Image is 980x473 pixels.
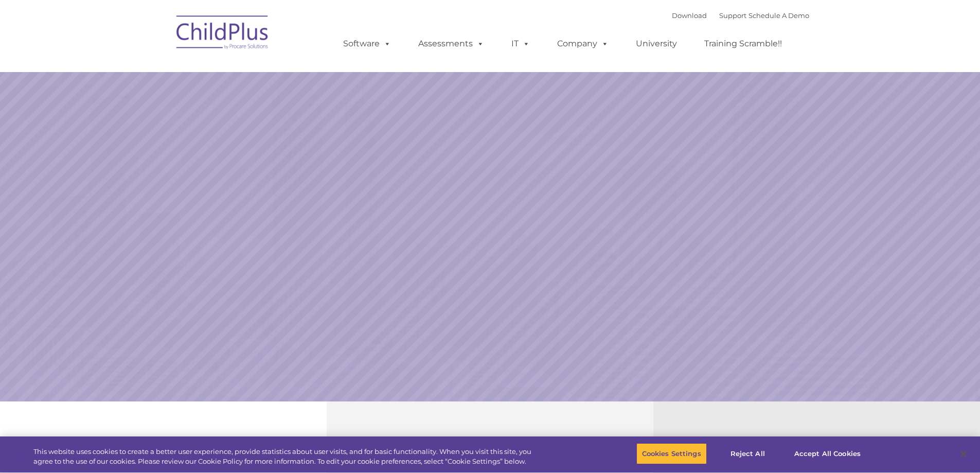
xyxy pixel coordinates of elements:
a: Software [333,33,401,54]
button: Cookies Settings [636,443,707,465]
button: Accept All Cookies [789,443,866,465]
button: Close [952,443,975,465]
font: | [672,11,809,20]
a: University [626,33,687,54]
a: IT [501,33,540,54]
a: Company [547,33,619,54]
div: This website uses cookies to create a better user experience, provide statistics about user visit... [33,447,539,467]
a: Download [672,11,707,20]
a: Learn More [666,292,829,336]
img: ChildPlus by Procare Solutions [171,8,274,60]
a: Assessments [408,33,494,54]
a: Training Scramble!! [694,33,792,54]
a: Support [719,11,746,20]
a: Schedule A Demo [749,11,809,20]
button: Reject All [716,443,780,465]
